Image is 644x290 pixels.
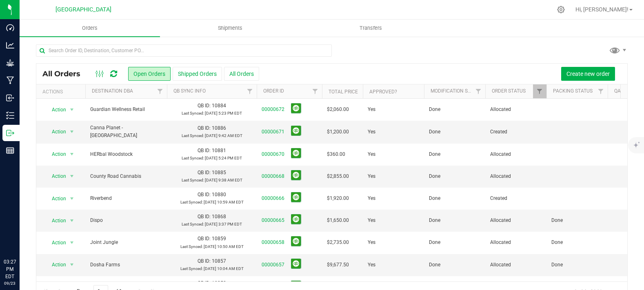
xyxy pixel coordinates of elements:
[71,24,109,32] span: Orders
[4,280,16,286] p: 09/23
[182,133,204,138] span: Last Synced:
[173,67,222,81] button: Shipped Orders
[492,88,526,94] a: Order Status
[349,24,393,32] span: Transfers
[205,133,242,138] span: [DATE] 9:42 AM EDT
[368,239,375,246] span: Yes
[212,236,226,241] span: 10859
[263,88,284,94] a: Order ID
[67,215,77,226] span: select
[180,200,203,204] span: Last Synced:
[44,170,67,182] span: Action
[327,151,345,158] span: $360.00
[553,88,593,94] a: Packing Status
[4,258,16,280] p: 03:27 PM EDT
[368,195,375,202] span: Yes
[212,148,226,153] span: 10881
[6,94,14,102] inline-svg: Inbound
[128,67,171,81] button: Open Orders
[327,128,349,136] span: $1,200.00
[8,225,33,249] iframe: Resource center
[92,88,133,94] a: Destination DBA
[160,20,300,37] a: Shipments
[224,67,259,81] button: All Orders
[198,103,211,108] span: QB ID:
[551,217,563,224] span: Done
[429,261,440,269] span: Done
[67,148,77,160] span: select
[90,195,162,202] span: Riverbend
[44,148,67,160] span: Action
[368,173,375,180] span: Yes
[44,215,67,226] span: Action
[90,239,162,246] span: Joint Jungle
[67,104,77,115] span: select
[90,124,162,139] span: Canna Planet - [GEOGRAPHIC_DATA]
[429,106,440,113] span: Done
[490,151,542,158] span: Allocated
[90,151,162,158] span: HERbal Woodstock
[44,104,67,115] span: Action
[153,84,167,98] a: Filter
[212,170,226,175] span: 10885
[198,214,211,219] span: QB ID:
[67,193,77,204] span: select
[67,237,77,248] span: select
[262,239,284,246] a: 00000658
[262,195,284,202] a: 00000666
[472,84,485,98] a: Filter
[566,71,610,77] span: Create new order
[67,170,77,182] span: select
[551,261,563,269] span: Done
[6,59,14,67] inline-svg: Grow
[204,200,244,204] span: [DATE] 10:59 AM EDT
[533,84,546,98] a: Filter
[368,106,375,113] span: Yes
[180,266,203,271] span: Last Synced:
[20,20,160,37] a: Orders
[262,217,284,224] a: 00000665
[429,151,440,158] span: Done
[44,126,67,137] span: Action
[67,126,77,137] span: select
[6,111,14,120] inline-svg: Inventory
[198,280,211,286] span: QB ID:
[205,156,242,160] span: [DATE] 5:24 PM EDT
[182,156,204,160] span: Last Synced:
[182,222,204,226] span: Last Synced:
[309,84,322,98] a: Filter
[429,217,440,224] span: Done
[44,193,67,204] span: Action
[490,239,542,246] span: Allocated
[205,178,242,182] span: [DATE] 9:38 AM EDT
[262,106,284,113] a: 00000672
[6,146,14,155] inline-svg: Reports
[204,266,244,271] span: [DATE] 10:04 AM EDT
[182,178,204,182] span: Last Synced:
[262,151,284,158] a: 00000670
[90,217,162,224] span: Dispo
[490,106,542,113] span: Allocated
[90,261,162,269] span: Dosha Farms
[182,111,204,115] span: Last Synced:
[212,103,226,108] span: 10884
[327,239,349,246] span: $2,735.00
[198,125,211,131] span: QB ID:
[369,89,397,95] a: Approved?
[67,259,77,270] span: select
[198,258,211,264] span: QB ID:
[90,173,162,180] span: County Road Cannabis
[490,217,542,224] span: Allocated
[243,84,257,98] a: Filter
[6,129,14,137] inline-svg: Outbound
[429,239,440,246] span: Done
[262,261,284,269] a: 00000657
[561,67,615,81] button: Create new order
[212,258,226,264] span: 10857
[6,24,14,32] inline-svg: Dashboard
[429,195,440,202] span: Done
[575,6,628,13] span: Hi, [PERSON_NAME]!
[429,173,440,180] span: Done
[6,76,14,84] inline-svg: Manufacturing
[368,128,375,136] span: Yes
